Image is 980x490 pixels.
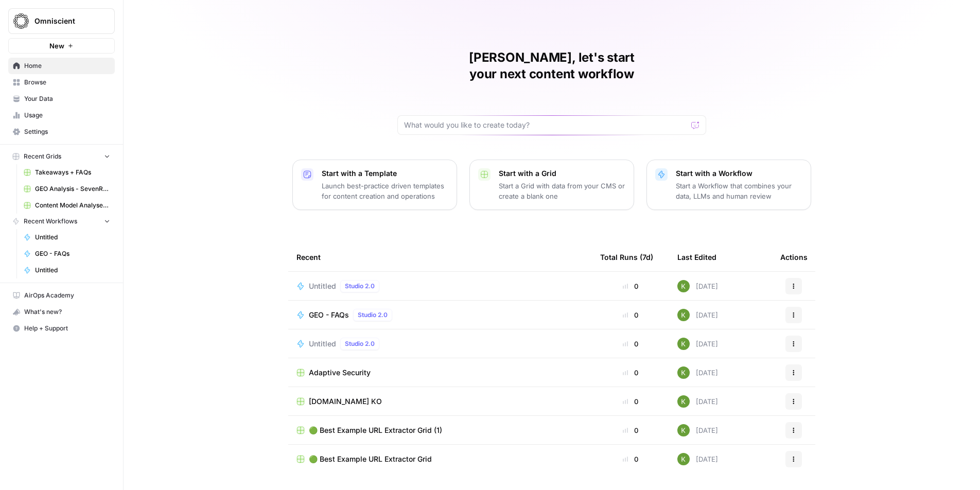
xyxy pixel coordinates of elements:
[309,396,382,407] span: [DOMAIN_NAME] KO
[677,453,718,465] div: [DATE]
[676,181,802,201] p: Start a Workflow that combines your data, LLMs and human review
[677,280,690,292] img: lpvd4xs63a94ihunb7oo8ewbt041
[677,309,690,321] img: lpvd4xs63a94ihunb7oo8ewbt041
[309,281,336,291] span: Untitled
[24,94,110,103] span: Your Data
[600,281,661,291] div: 0
[358,310,388,320] span: Studio 2.0
[12,12,30,30] img: Omniscient Logo
[8,38,115,54] button: New
[8,91,115,107] a: Your Data
[8,287,115,304] a: AirOps Academy
[19,229,115,246] a: Untitled
[24,324,110,333] span: Help + Support
[309,454,432,464] span: 🟢 Best Example URL Extractor Grid
[24,152,61,161] span: Recent Grids
[49,41,64,51] span: New
[24,291,110,300] span: AirOps Academy
[345,339,375,348] span: Studio 2.0
[8,8,115,34] button: Workspace: Omniscient
[322,168,448,179] p: Start with a Template
[8,304,115,320] button: What's new?
[309,367,371,378] span: Adaptive Security
[19,181,115,197] a: GEO Analysis - SevenRooms
[397,49,706,82] h1: [PERSON_NAME], let's start your next content workflow
[677,366,718,379] div: [DATE]
[296,425,584,435] a: 🟢 Best Example URL Extractor Grid (1)
[24,127,110,136] span: Settings
[780,243,808,271] div: Actions
[677,309,718,321] div: [DATE]
[677,338,718,350] div: [DATE]
[35,249,110,258] span: GEO - FAQs
[600,243,653,271] div: Total Runs (7d)
[296,454,584,464] a: 🟢 Best Example URL Extractor Grid
[8,214,115,229] button: Recent Workflows
[677,280,718,292] div: [DATE]
[646,160,811,210] button: Start with a WorkflowStart a Workflow that combines your data, LLMs and human review
[19,197,115,214] a: Content Model Analyser + International
[677,424,690,436] img: lpvd4xs63a94ihunb7oo8ewbt041
[19,246,115,262] a: GEO - FAQs
[469,160,634,210] button: Start with a GridStart a Grid with data from your CMS or create a blank one
[600,425,661,435] div: 0
[8,74,115,91] a: Browse
[600,367,661,378] div: 0
[600,396,661,407] div: 0
[677,453,690,465] img: lpvd4xs63a94ihunb7oo8ewbt041
[8,149,115,164] button: Recent Grids
[296,309,584,321] a: GEO - FAQsStudio 2.0
[296,367,584,378] a: Adaptive Security
[309,339,336,349] span: Untitled
[345,282,375,291] span: Studio 2.0
[35,233,110,242] span: Untitled
[600,454,661,464] div: 0
[296,396,584,407] a: [DOMAIN_NAME] KO
[24,111,110,120] span: Usage
[8,124,115,140] a: Settings
[677,395,718,408] div: [DATE]
[35,201,110,210] span: Content Model Analyser + International
[19,262,115,278] a: Untitled
[404,120,687,130] input: What would you like to create today?
[677,338,690,350] img: lpvd4xs63a94ihunb7oo8ewbt041
[600,339,661,349] div: 0
[34,16,97,26] span: Omniscient
[322,181,448,201] p: Launch best-practice driven templates for content creation and operations
[309,310,349,320] span: GEO - FAQs
[24,78,110,87] span: Browse
[35,168,110,177] span: Takeaways + FAQs
[35,266,110,275] span: Untitled
[296,243,584,271] div: Recent
[8,58,115,74] a: Home
[296,338,584,350] a: UntitledStudio 2.0
[677,395,690,408] img: lpvd4xs63a94ihunb7oo8ewbt041
[499,168,625,179] p: Start with a Grid
[24,61,110,71] span: Home
[19,164,115,181] a: Takeaways + FAQs
[296,280,584,292] a: UntitledStudio 2.0
[676,168,802,179] p: Start with a Workflow
[499,181,625,201] p: Start a Grid with data from your CMS or create a blank one
[677,424,718,436] div: [DATE]
[292,160,457,210] button: Start with a TemplateLaunch best-practice driven templates for content creation and operations
[677,243,716,271] div: Last Edited
[35,184,110,194] span: GEO Analysis - SevenRooms
[677,366,690,379] img: lpvd4xs63a94ihunb7oo8ewbt041
[8,107,115,124] a: Usage
[24,217,77,226] span: Recent Workflows
[8,320,115,337] button: Help + Support
[309,425,442,435] span: 🟢 Best Example URL Extractor Grid (1)
[600,310,661,320] div: 0
[9,304,114,320] div: What's new?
